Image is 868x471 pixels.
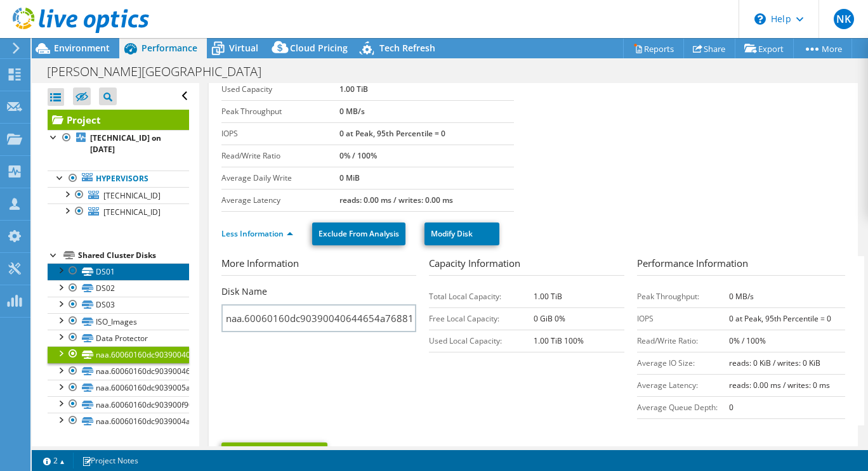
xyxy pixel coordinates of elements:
a: Less Information [221,228,293,239]
span: Performance [141,42,197,54]
a: Exclude From Analysis [312,223,405,245]
h3: Performance Information [637,256,845,276]
a: Project [48,110,189,130]
label: Average Daily Write [221,172,339,184]
a: Project Notes [73,453,147,468]
label: Used Capacity [221,83,339,96]
span: Cloud Pricing [290,42,348,54]
label: Read/Write Ratio [221,150,339,162]
b: 0 [729,402,733,413]
td: Total Local Capacity: [429,285,534,307]
a: 2 [34,453,74,468]
a: Save Changes [221,442,327,470]
a: DS01 [48,263,189,280]
a: Data Protector [48,330,189,346]
b: reads: 0.00 ms / writes: 0.00 ms [339,195,453,205]
td: Average Latency: [637,374,729,396]
h3: Capacity Information [429,256,624,276]
b: 0 MiB [339,172,360,183]
a: [TECHNICAL_ID] on [DATE] [48,130,189,158]
td: Used Local Capacity: [429,330,534,352]
a: More [793,39,852,58]
b: 1.00 TiB 100% [534,335,584,346]
td: Average IO Size: [637,352,729,374]
td: Average Queue Depth: [637,396,729,418]
b: reads: 0.00 ms / writes: 0 ms [729,380,830,390]
a: DS03 [48,297,189,313]
span: NK [834,9,854,29]
a: naa.60060160dc90390046634654ec3307f6 [48,363,189,380]
b: 0% / 100% [339,150,377,161]
a: DS02 [48,280,189,297]
span: [TECHNICAL_ID] [103,207,161,217]
a: naa.60060160dc9039004a4a46540fa51a0a [48,413,189,429]
a: naa.60060160dc903900f90f7354747bbaae [48,396,189,413]
b: 0 GiB 0% [534,313,565,324]
a: Reports [623,39,684,58]
b: 0 MB/s [729,291,754,302]
b: 0 at Peak, 95th Percentile = 0 [729,313,831,324]
td: Read/Write Ratio: [637,330,729,352]
label: Disk Name [221,285,267,298]
span: Environment [54,42,110,54]
b: 1.00 TiB [534,291,562,302]
span: Tech Refresh [379,42,435,54]
td: Free Local Capacity: [429,307,534,330]
a: Share [683,39,735,58]
h1: [PERSON_NAME][GEOGRAPHIC_DATA] [41,65,281,79]
a: Modify Disk [424,223,499,245]
b: 1.00 TiB [339,84,368,94]
svg: \n [754,13,766,25]
a: Hypervisors [48,171,189,187]
a: [TECHNICAL_ID] [48,203,189,220]
span: Virtual [229,42,258,54]
td: IOPS [637,307,729,330]
a: [TECHNICAL_ID] [48,187,189,203]
label: IOPS [221,127,339,140]
b: 0 MB/s [339,106,365,117]
b: [TECHNICAL_ID] on [DATE] [90,132,161,155]
a: Export [735,39,794,58]
td: Peak Throughput: [637,285,729,307]
label: Average Latency [221,194,339,207]
a: naa.60060160dc90390040644654a768819b [48,346,189,363]
h3: More Information [221,256,417,276]
div: Shared Cluster Disks [78,248,189,263]
label: Peak Throughput [221,105,339,118]
a: ISO_Images [48,313,189,330]
span: [TECHNICAL_ID] [103,190,161,201]
b: 0 at Peak, 95th Percentile = 0 [339,128,445,139]
a: naa.60060160dc9039005a6646545ffec9d3 [48,380,189,396]
b: 0% / 100% [729,335,766,346]
b: reads: 0 KiB / writes: 0 KiB [729,358,820,368]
